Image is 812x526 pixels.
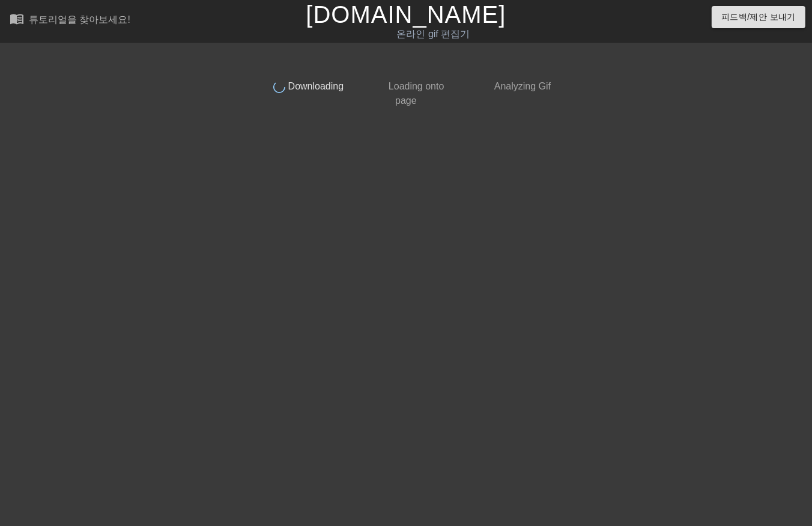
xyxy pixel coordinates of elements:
[721,10,796,25] span: 피드백/제안 보내기
[10,11,130,30] a: 튜토리얼을 찾아보세요!
[277,27,590,41] div: 온라인 gif 편집기
[10,11,24,26] span: menu_book
[306,1,506,28] a: [DOMAIN_NAME]
[285,81,344,91] span: Downloading
[29,14,130,25] div: 튜토리얼을 찾아보세요!
[712,6,805,28] button: 피드백/제안 보내기
[492,81,551,91] span: Analyzing Gif
[386,81,444,106] span: Loading onto page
